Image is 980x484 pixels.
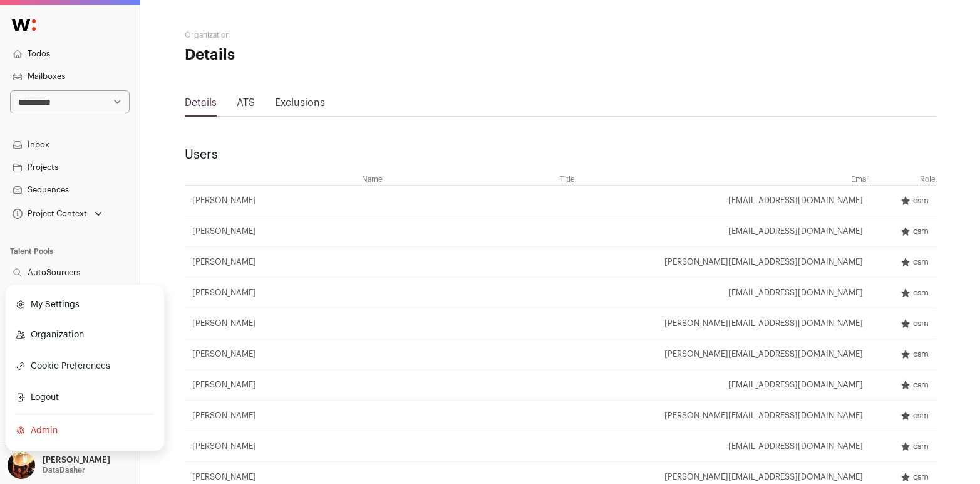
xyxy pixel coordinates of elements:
[575,431,870,462] td: [EMAIL_ADDRESS][DOMAIN_NAME]
[16,291,154,318] a: My Settings
[5,13,43,38] img: Wellfound
[43,465,85,475] p: DataDasher
[16,384,154,411] button: Logout
[575,247,870,278] td: [PERSON_NAME][EMAIL_ADDRESS][DOMAIN_NAME]
[913,196,929,206] span: csm
[192,318,256,329] span: [PERSON_NAME]
[192,196,256,206] span: [PERSON_NAME]
[192,411,256,421] span: [PERSON_NAME]
[16,351,154,381] a: Cookie Preferences
[192,288,256,298] span: [PERSON_NAME]
[913,441,929,451] span: csm
[185,98,217,108] a: Details
[575,308,870,339] td: [PERSON_NAME][EMAIL_ADDRESS][DOMAIN_NAME]
[575,401,870,431] td: [PERSON_NAME][EMAIL_ADDRESS][DOMAIN_NAME]
[192,257,256,267] span: [PERSON_NAME]
[16,321,154,349] a: Organization
[575,339,870,370] td: [PERSON_NAME][EMAIL_ADDRESS][DOMAIN_NAME]
[192,441,256,451] span: [PERSON_NAME]
[10,209,87,219] div: Project Context
[8,451,35,479] img: 473170-medium_jpg
[575,174,870,186] th: Email
[185,45,435,65] h1: Details
[185,30,435,40] h2: Organization
[237,98,255,108] a: ATS
[913,472,929,482] span: csm
[575,216,870,247] td: [EMAIL_ADDRESS][DOMAIN_NAME]
[913,226,929,236] span: csm
[192,472,256,482] span: [PERSON_NAME]
[913,257,929,267] span: csm
[870,174,936,186] th: Role
[43,455,110,465] p: [PERSON_NAME]
[383,174,576,186] th: Title
[575,186,870,216] td: [EMAIL_ADDRESS][DOMAIN_NAME]
[913,318,929,329] span: csm
[185,146,936,164] h2: Users
[275,98,325,108] a: Exclusions
[575,278,870,308] td: [EMAIL_ADDRESS][DOMAIN_NAME]
[192,380,256,390] span: [PERSON_NAME]
[5,451,113,479] button: Open dropdown
[192,226,256,236] span: [PERSON_NAME]
[913,380,929,390] span: csm
[192,349,256,359] span: [PERSON_NAME]
[913,349,929,359] span: csm
[575,370,870,401] td: [EMAIL_ADDRESS][DOMAIN_NAME]
[16,417,154,445] a: Admin
[185,174,383,186] th: Name
[913,288,929,298] span: csm
[10,205,105,223] button: Open dropdown
[913,411,929,421] span: csm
